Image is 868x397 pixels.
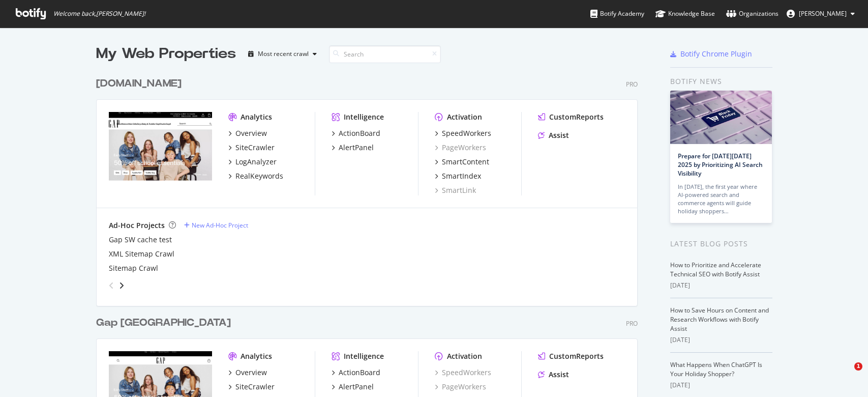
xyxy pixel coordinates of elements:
[228,128,267,138] a: Overview
[235,367,267,378] div: Overview
[447,351,482,361] div: Activation
[118,280,125,291] div: angle-right
[833,362,858,387] iframe: Intercom live chat
[96,76,182,91] div: [DOMAIN_NAME]
[96,316,235,330] a: Gap [GEOGRAPHIC_DATA]
[96,76,186,91] a: [DOMAIN_NAME]
[339,367,380,378] div: ActionBoard
[228,157,277,167] a: LogAnalyzer
[626,80,638,89] div: Pro
[192,221,248,230] div: New Ad-Hoc Project
[332,143,374,153] a: AlertPanel
[538,112,604,122] a: CustomReports
[339,128,380,138] div: ActionBoard
[235,382,275,392] div: SiteCrawler
[332,128,380,138] a: ActionBoard
[670,76,772,87] div: Botify news
[680,49,752,59] div: Botify Chrome Plugin
[670,281,772,290] div: [DATE]
[549,370,569,380] div: Assist
[442,171,481,181] div: SmartIndex
[435,171,481,181] a: SmartIndex
[678,183,764,215] div: In [DATE], the first year where AI-powered search and commerce agents will guide holiday shoppers…
[549,130,569,140] div: Assist
[329,45,441,63] input: Search
[109,263,158,273] a: Sitemap Crawl
[447,112,482,122] div: Activation
[332,382,374,392] a: AlertPanel
[538,370,569,380] a: Assist
[228,367,267,378] a: Overview
[626,319,638,328] div: Pro
[435,157,489,167] a: SmartContent
[241,112,272,122] div: Analytics
[442,128,491,138] div: SpeedWorkers
[241,351,272,361] div: Analytics
[670,91,772,144] img: Prepare for Black Friday 2025 by Prioritizing AI Search Visibility
[670,49,752,59] a: Botify Chrome Plugin
[670,335,772,345] div: [DATE]
[435,367,491,378] a: SpeedWorkers
[726,9,779,19] div: Organizations
[442,157,489,167] div: SmartContent
[854,362,862,371] span: 1
[538,351,604,361] a: CustomReports
[435,128,491,138] a: SpeedWorkers
[105,277,118,294] div: angle-left
[258,51,309,57] div: Most recent crawl
[670,306,769,333] a: How to Save Hours on Content and Research Workflows with Botify Assist
[344,351,384,361] div: Intelligence
[109,235,172,245] a: Gap SW cache test
[339,382,374,392] div: AlertPanel
[799,9,847,18] span: Alex Bocknek
[435,143,486,153] a: PageWorkers
[549,351,604,361] div: CustomReports
[670,261,761,278] a: How to Prioritize and Accelerate Technical SEO with Botify Assist
[96,316,231,330] div: Gap [GEOGRAPHIC_DATA]
[655,9,715,19] div: Knowledge Base
[96,44,236,64] div: My Web Properties
[435,382,486,392] a: PageWorkers
[549,112,604,122] div: CustomReports
[228,143,275,153] a: SiteCrawler
[332,367,380,378] a: ActionBoard
[538,130,569,140] a: Assist
[235,171,283,181] div: RealKeywords
[228,171,283,181] a: RealKeywords
[339,143,374,153] div: AlertPanel
[670,381,772,390] div: [DATE]
[678,152,763,178] a: Prepare for [DATE][DATE] 2025 by Prioritizing AI Search Visibility
[109,112,212,194] img: Gap.com
[235,128,267,138] div: Overview
[109,220,165,231] div: Ad-Hoc Projects
[109,249,174,259] a: XML Sitemap Crawl
[228,382,275,392] a: SiteCrawler
[235,157,277,167] div: LogAnalyzer
[435,185,476,195] a: SmartLink
[344,112,384,122] div: Intelligence
[53,10,145,18] span: Welcome back, [PERSON_NAME] !
[670,360,762,378] a: What Happens When ChatGPT Is Your Holiday Shopper?
[670,238,772,249] div: Latest Blog Posts
[184,221,248,230] a: New Ad-Hoc Project
[235,143,275,153] div: SiteCrawler
[244,46,321,62] button: Most recent crawl
[590,9,644,19] div: Botify Academy
[779,6,863,22] button: [PERSON_NAME]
